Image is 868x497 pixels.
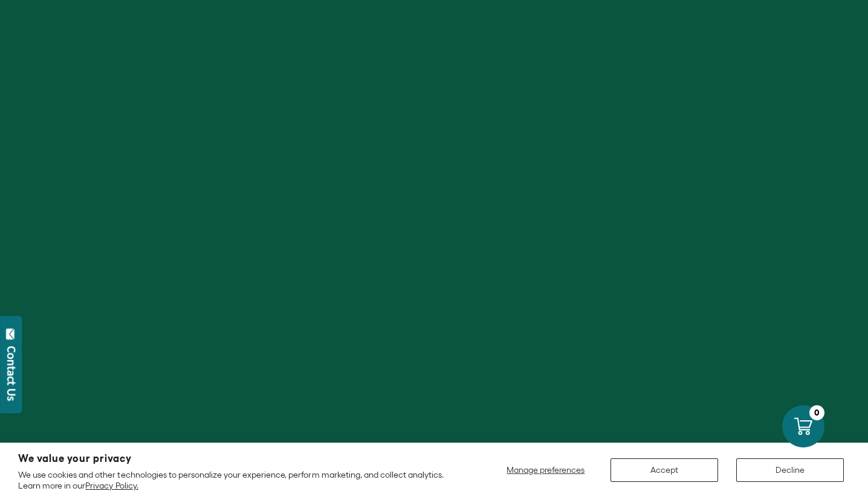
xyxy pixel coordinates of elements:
div: 0 [809,405,824,420]
a: Privacy Policy. [85,481,138,490]
div: Contact Us [5,346,18,401]
h2: We value your privacy [18,454,458,464]
button: Decline [736,458,844,482]
p: We use cookies and other technologies to personalize your experience, perform marketing, and coll... [18,469,458,491]
button: Accept [611,458,718,482]
button: Manage preferences [499,458,592,482]
span: Manage preferences [507,465,585,475]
